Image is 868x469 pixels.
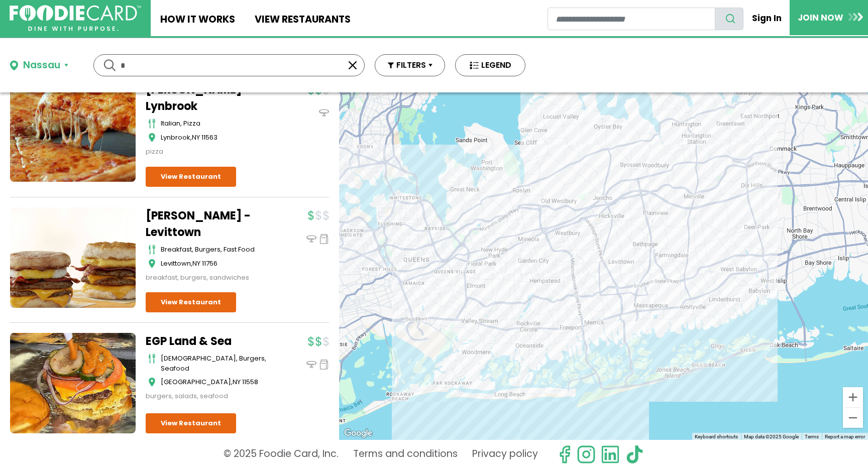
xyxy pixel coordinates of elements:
[146,292,236,312] a: View Restaurant
[148,133,156,143] img: map_icon.svg
[555,445,574,464] svg: check us out on facebook
[146,391,271,401] div: burgers, salads, seafood
[148,245,156,255] img: cutlery_icon.svg
[319,108,329,118] img: dinein_icon.svg
[224,445,339,464] p: © 2025 Foodie Card, Inc.
[146,167,236,187] a: View Restaurant
[161,133,190,142] span: Lynbrook
[715,8,744,30] button: search
[201,133,218,142] span: 11563
[23,58,60,73] div: Nassau
[306,234,316,244] img: dinein_icon.svg
[353,445,458,464] a: Terms and conditions
[743,7,790,29] a: Sign In
[805,434,819,439] a: Terms
[148,377,156,387] img: map_icon.svg
[161,245,271,255] div: breakfast, burgers, fast food
[146,333,271,349] a: EGP Land & Sea
[161,377,271,387] div: ,
[242,377,258,387] span: 11558
[306,360,316,370] img: dinein_icon.svg
[146,147,271,157] div: pizza
[548,8,715,30] input: restaurant search
[202,259,218,268] span: 11756
[146,273,271,283] div: breakfast, burgers, sandwiches
[161,119,271,129] div: italian, pizza
[10,5,141,32] img: FoodieCard; Eat, Drink, Save, Donate
[744,434,799,439] span: Map data ©2025 Google
[342,427,375,440] img: Google
[161,259,191,268] span: Levittown
[455,54,525,76] button: LEGEND
[192,259,200,268] span: NY
[342,427,375,440] a: Open this area in Google Maps (opens a new window)
[148,259,156,269] img: map_icon.svg
[375,54,445,76] button: FILTERS
[146,207,271,241] a: [PERSON_NAME] - Levittown
[843,408,863,428] button: Zoom out
[146,413,236,433] a: View Restaurant
[695,433,738,440] button: Keyboard shortcuts
[192,133,200,142] span: NY
[233,377,241,387] span: NY
[472,445,538,464] a: Privacy policy
[161,354,271,373] div: [DEMOGRAPHIC_DATA], burgers, seafood
[10,58,68,73] button: Nassau
[825,434,865,439] a: Report a map error
[625,445,644,464] img: tiktok.svg
[146,81,271,114] a: [PERSON_NAME] - Lynbrook
[601,445,620,464] img: linkedin.svg
[319,234,329,244] img: pickup_icon.svg
[161,133,271,143] div: ,
[319,360,329,370] img: pickup_icon.svg
[148,354,156,364] img: cutlery_icon.svg
[161,259,271,269] div: ,
[843,387,863,407] button: Zoom in
[161,377,231,387] span: [GEOGRAPHIC_DATA]
[148,119,156,129] img: cutlery_icon.svg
